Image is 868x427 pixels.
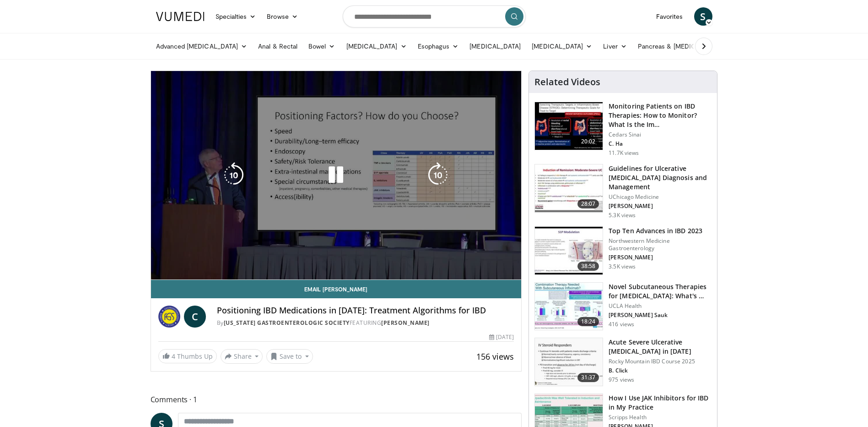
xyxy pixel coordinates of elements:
a: [US_STATE] Gastroenterologic Society [224,319,350,327]
a: Email [PERSON_NAME] [151,280,522,298]
p: [PERSON_NAME] [609,203,712,210]
a: 18:24 Novel Subcutaneous Therapies for [MEDICAL_DATA]: What's … UCLA Health [PERSON_NAME] Sauk 41... [534,282,712,331]
a: 4 Thumbs Up [158,349,217,363]
span: 28:07 [577,199,599,208]
a: Pancreas & [MEDICAL_DATA] [632,37,739,55]
h3: Novel Subcutaneous Therapies for [MEDICAL_DATA]: What's … [609,282,712,301]
p: C. Ha [609,140,712,148]
h3: Top Ten Advances in IBD 2023 [609,226,712,235]
a: 38:58 Top Ten Advances in IBD 2023 Northwestern Medicine Gastroenterology [PERSON_NAME] 3.5K views [534,226,712,275]
h3: How I Use JAK Inhibitors for IBD in My Practice [609,394,712,412]
img: Florida Gastroenterologic Society [158,306,180,328]
span: 18:24 [577,317,599,326]
a: Bowel [303,37,340,55]
a: [PERSON_NAME] [381,319,430,327]
a: Favorites [651,7,689,26]
input: Search topics, interventions [343,5,526,27]
button: Share [221,349,263,364]
p: 975 views [609,376,634,383]
img: 5d508c2b-9173-4279-adad-7510b8cd6d9a.150x105_q85_crop-smart_upscale.jpg [535,164,603,212]
p: 416 views [609,321,634,328]
span: 20:02 [577,137,599,146]
a: Advanced [MEDICAL_DATA] [151,37,253,55]
a: 28:07 Guidelines for Ulcerative [MEDICAL_DATA] Diagnosis and Management UChicago Medicine [PERSON... [534,164,712,219]
a: [MEDICAL_DATA] [341,37,412,55]
h4: Related Videos [534,77,600,88]
a: [MEDICAL_DATA] [464,37,526,55]
span: 31:37 [577,373,599,382]
a: [MEDICAL_DATA] [526,37,598,55]
p: Northwestern Medicine Gastroenterology [609,237,712,252]
button: Save to [266,349,313,364]
p: 11.7K views [609,149,639,157]
span: 156 views [476,351,514,362]
p: B. Click [609,367,712,374]
a: 31:37 Acute Severe Ulcerative [MEDICAL_DATA] in [DATE] Rocky Mountain IBD Course 2025 B. Click 97... [534,338,712,386]
div: By FEATURING [217,319,514,327]
a: C [184,306,206,328]
img: 2f51e707-cd8d-4a31-8e3f-f47d06a7faca.150x105_q85_crop-smart_upscale.jpg [535,227,603,274]
a: Specialties [210,7,262,26]
h3: Monitoring Patients on IBD Therapies: How to Monitor? What Is the Im… [609,102,712,129]
a: Esophagus [412,37,464,55]
p: [PERSON_NAME] Sauk [609,312,712,319]
a: S [694,7,712,26]
a: Browse [261,7,303,26]
a: Liver [598,37,632,55]
h4: Positioning IBD Medications in [DATE]: Treatment Algorithms for IBD [217,306,514,316]
p: Rocky Mountain IBD Course 2025 [609,358,712,365]
div: [DATE] [489,333,514,341]
p: Scripps Health [609,414,712,421]
h3: Guidelines for Ulcerative [MEDICAL_DATA] Diagnosis and Management [609,164,712,192]
h3: Acute Severe Ulcerative [MEDICAL_DATA] in [DATE] [609,338,712,356]
img: VuMedi Logo [156,12,205,21]
img: 609225da-72ea-422a-b68c-0f05c1f2df47.150x105_q85_crop-smart_upscale.jpg [535,102,603,150]
p: [PERSON_NAME] [609,254,712,261]
p: UCLA Health [609,302,712,310]
a: 20:02 Monitoring Patients on IBD Therapies: How to Monitor? What Is the Im… Cedars Sinai C. Ha 11... [534,102,712,157]
p: 3.5K views [609,263,636,270]
span: Comments 1 [151,394,522,405]
img: 741871df-6ee3-4ee0-bfa7-8a5f5601d263.150x105_q85_crop-smart_upscale.jpg [535,283,603,330]
img: b95f4ba9-a713-4ac1-b3c0-4dfbf6aab834.150x105_q85_crop-smart_upscale.jpg [535,338,603,386]
span: 4 [172,352,175,361]
a: Anal & Rectal [253,37,303,55]
video-js: Video Player [151,71,522,280]
p: 5.3K views [609,212,636,219]
span: 38:58 [577,262,599,271]
p: Cedars Sinai [609,131,712,138]
p: UChicago Medicine [609,193,712,201]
